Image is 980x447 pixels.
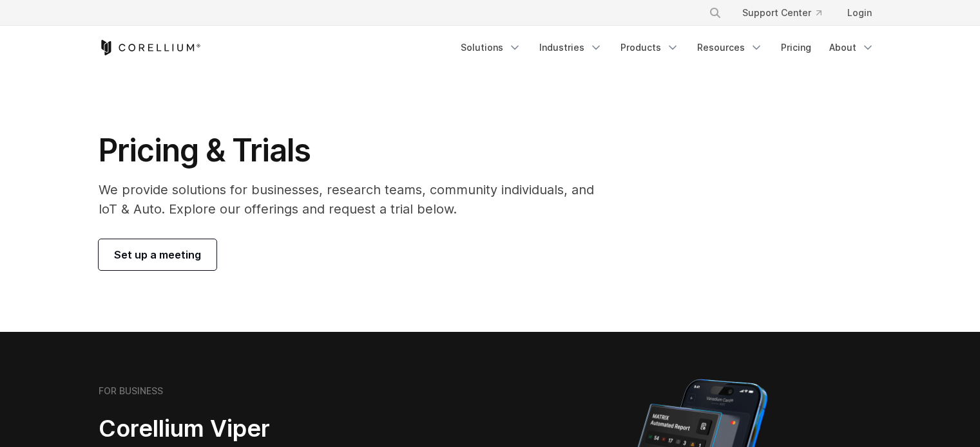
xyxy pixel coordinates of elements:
[837,1,882,24] a: Login
[99,180,612,219] p: We provide solutions for businesses, research teams, community individuals, and IoT & Auto. Explo...
[689,36,771,59] a: Resources
[704,1,727,24] button: Search
[99,131,612,170] h1: Pricing & Trials
[99,239,216,270] a: Set up a meeting
[613,36,687,59] a: Products
[114,247,201,262] span: Set up a meeting
[693,1,882,24] div: Navigation Menu
[773,36,819,59] a: Pricing
[732,1,832,24] a: Support Center
[99,40,201,55] a: Corellium Home
[453,36,529,59] a: Solutions
[99,414,428,443] h2: Corellium Viper
[821,36,882,59] a: About
[453,36,882,59] div: Navigation Menu
[532,36,610,59] a: Industries
[99,385,163,397] h6: FOR BUSINESS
